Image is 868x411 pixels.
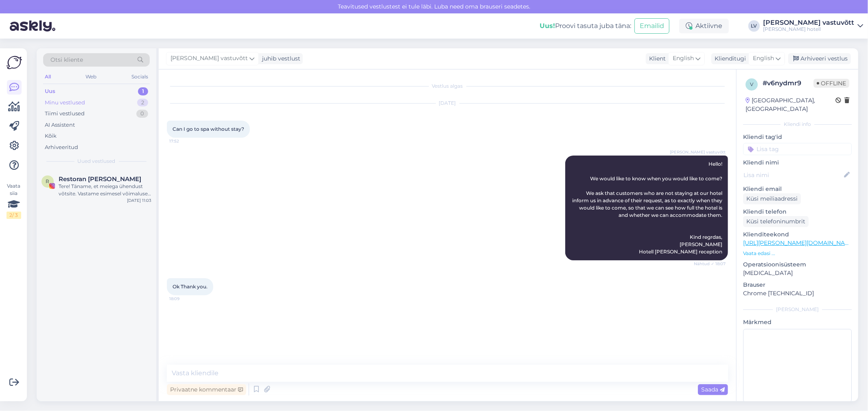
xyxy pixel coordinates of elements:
[167,100,728,107] div: [DATE]
[84,71,98,82] div: Web
[750,81,753,87] span: v
[743,133,852,141] p: Kliendi tag'id
[572,161,724,255] span: Hello! We would like to know when you would like to come? We ask that customers who are not stayi...
[45,132,57,140] div: Kõik
[743,269,852,277] p: [MEDICAL_DATA]
[259,54,300,63] div: juhib vestlust
[45,87,55,95] div: Uus
[743,171,842,180] input: Lisa nimi
[711,54,746,63] div: Klienditugi
[788,53,851,64] div: Arhiveeri vestlus
[743,260,852,269] p: Operatsioonisüsteem
[753,54,774,63] span: English
[743,250,852,257] p: Vaata edasi ...
[173,283,208,290] span: Ok Thank you.
[743,216,809,227] div: Küsi telefoninumbrit
[694,261,726,267] span: Nähtud ✓ 18:07
[743,281,852,289] p: Brauser
[59,183,151,197] div: Tere! Täname, et meiega ühendust võtsite. Vastame esimesel võimalusel. Laudu on võimalik broneeri...
[540,22,555,30] b: Uus!
[743,318,852,327] p: Märkmed
[45,143,78,151] div: Arhiveeritud
[138,87,148,95] div: 1
[7,212,21,219] div: 2 / 3
[746,96,835,113] div: [GEOGRAPHIC_DATA], [GEOGRAPHIC_DATA]
[46,178,50,184] span: R
[743,306,852,313] div: [PERSON_NAME]
[7,182,21,219] div: Vaata siia
[743,230,852,239] p: Klienditeekond
[679,19,729,33] div: Aktiivne
[743,208,852,216] p: Kliendi telefon
[137,99,148,107] div: 2
[743,143,852,155] input: Lisa tag
[45,110,85,118] div: Tiimi vestlused
[748,20,760,32] div: LV
[743,289,852,298] p: Chrome [TECHNICAL_ID]
[171,54,248,63] span: [PERSON_NAME] vastuvõtt
[7,55,22,70] img: Askly Logo
[701,386,725,393] span: Saada
[813,79,849,88] span: Offline
[169,138,200,144] span: 17:52
[130,71,150,82] div: Socials
[540,21,631,31] div: Proovi tasuta juba täna:
[45,99,85,107] div: Minu vestlused
[43,71,52,82] div: All
[45,121,75,129] div: AI Assistent
[50,56,83,64] span: Otsi kliente
[763,78,813,88] div: # v6nydmr9
[763,19,854,26] div: [PERSON_NAME] vastuvõtt
[167,82,728,90] div: Vestlus algas
[673,54,694,63] span: English
[136,110,148,118] div: 0
[670,149,726,155] span: [PERSON_NAME] vastuvõtt
[763,19,863,32] a: [PERSON_NAME] vastuvõtt[PERSON_NAME] hotell
[743,193,801,204] div: Küsi meiliaadressi
[743,121,852,128] div: Kliendi info
[78,158,116,165] span: Uued vestlused
[763,26,854,32] div: [PERSON_NAME] hotell
[743,158,852,167] p: Kliendi nimi
[59,175,141,183] span: Restoran Hõlm
[127,197,151,203] div: [DATE] 11:03
[634,18,669,34] button: Emailid
[646,54,666,63] div: Klient
[743,239,855,247] a: [URL][PERSON_NAME][DOMAIN_NAME]
[167,384,246,395] div: Privaatne kommentaar
[169,296,200,302] span: 18:09
[743,185,852,193] p: Kliendi email
[173,126,244,132] span: Can I go to spa without stay?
